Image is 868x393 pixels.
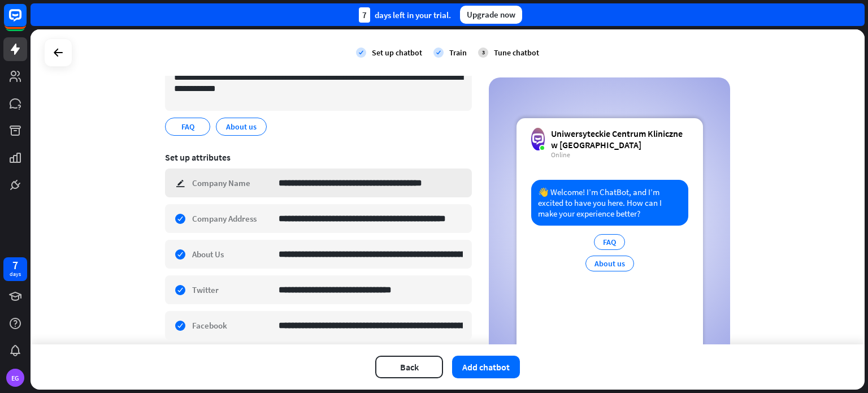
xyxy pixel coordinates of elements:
div: 3 [478,47,488,58]
button: Open LiveChat chat widget [9,5,43,38]
div: days left in your trial. [359,7,451,23]
span: About us [225,120,258,133]
i: check [433,47,444,58]
div: 7 [12,260,18,270]
div: About us [585,256,634,271]
div: Set up chatbot [372,47,422,58]
div: Tune chatbot [494,47,539,58]
div: Train [449,47,467,58]
div: Upgrade now [460,6,522,24]
a: 7 days [3,257,27,281]
div: Uniwersyteckie Centrum Kliniczne w [GEOGRAPHIC_DATA] [551,128,688,150]
div: FAQ [594,234,625,250]
div: EG [6,369,24,387]
span: FAQ [180,120,196,133]
div: Set up attributes [165,152,472,163]
button: Add chatbot [452,356,520,378]
div: 👋 Welcome! I’m ChatBot, and I’m excited to have you here. How can I make your experience better? [531,180,688,226]
i: check [356,47,366,58]
div: days [10,270,21,278]
div: 7 [359,7,370,23]
div: Online [551,150,688,159]
button: Back [375,356,443,378]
